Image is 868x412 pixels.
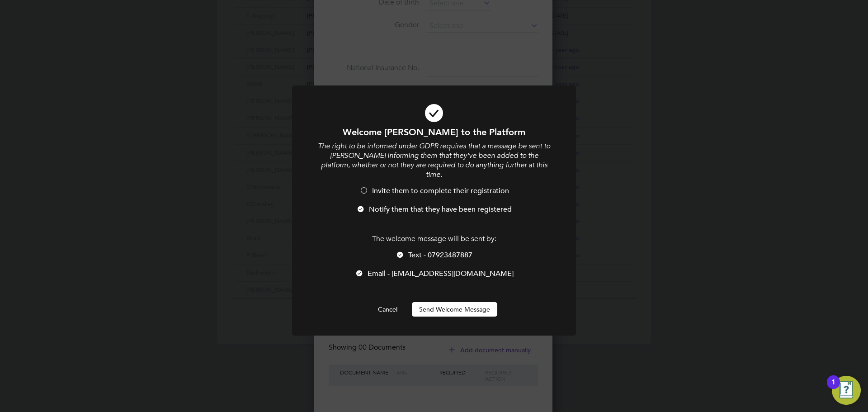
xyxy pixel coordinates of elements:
[372,186,509,195] span: Invite them to complete their registration
[369,205,512,214] span: Notify them that they have been registered
[412,302,497,317] button: Send Welcome Message
[832,376,861,405] button: Open Resource Center, 1 new notification
[368,269,514,278] span: Email - [EMAIL_ADDRESS][DOMAIN_NAME]
[318,142,550,179] i: The right to be informed under GDPR requires that a message be sent to [PERSON_NAME] informing th...
[831,382,835,394] div: 1
[316,234,552,244] p: The welcome message will be sent by:
[371,302,405,317] button: Cancel
[316,126,552,138] h1: Welcome [PERSON_NAME] to the Platform
[408,251,472,260] span: Text - 07923487887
